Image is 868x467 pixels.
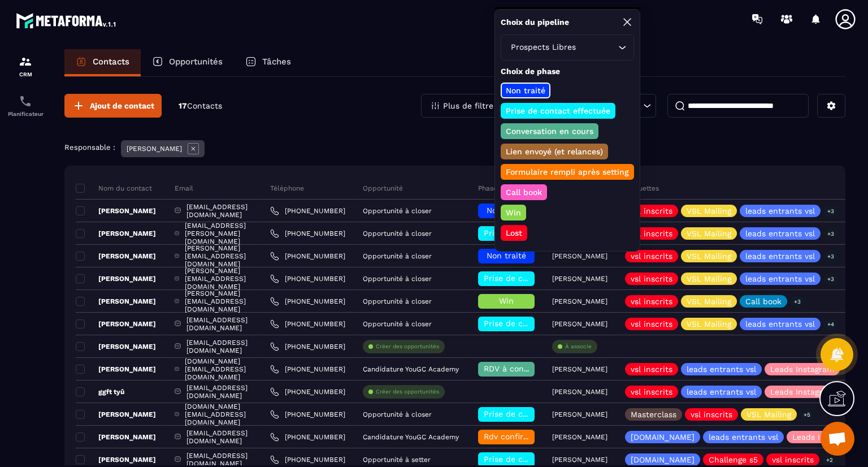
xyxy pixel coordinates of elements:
p: [PERSON_NAME] [76,455,156,464]
a: [PHONE_NUMBER] [270,319,345,328]
p: Opportunité à closer [363,297,432,305]
p: [PERSON_NAME] [76,365,156,374]
p: VSL Mailing [687,230,731,237]
span: Prise de contact effectuée [484,228,588,237]
p: [PERSON_NAME] [76,252,156,261]
p: +3 [790,296,805,308]
p: vsl inscrits [631,320,672,328]
span: Rdv confirmé ✅ [484,432,548,441]
p: Étiquettes [625,184,659,193]
p: VSL Mailing [687,207,731,215]
p: [PERSON_NAME] [76,274,156,283]
p: vsl inscrits [691,410,732,418]
p: CRM [3,71,48,77]
p: vsl inscrits [631,388,672,396]
p: Nom du contact [76,184,152,193]
p: +3 [823,250,838,262]
p: VSL Mailing [687,297,731,305]
p: [PERSON_NAME] [127,145,182,153]
div: Search for option [501,34,634,60]
button: Ajout de contact [64,94,162,118]
p: [PERSON_NAME] [552,320,607,328]
p: Planificateur [3,111,48,117]
p: leads entrants vsl [687,365,756,373]
p: [PERSON_NAME] [552,297,607,305]
img: scheduler [19,94,32,108]
p: Candidature YouGC Academy [363,433,459,441]
p: Contacts [93,57,129,67]
span: Prospects Libres [508,41,578,54]
p: VSL Mailing [687,275,731,283]
p: Lien envoyé (et relances) [504,146,605,157]
input: Search for option [578,41,615,54]
p: [PERSON_NAME] [76,342,156,351]
span: Prise de contact effectuée [484,274,588,283]
p: Phase [478,184,497,193]
a: [PHONE_NUMBER] [270,455,345,464]
p: leads entrants vsl [745,230,815,237]
p: vsl inscrits [631,252,672,260]
p: [PERSON_NAME] [552,365,607,373]
p: Téléphone [270,184,304,193]
a: [PHONE_NUMBER] [270,297,345,306]
p: Opportunité à closer [363,230,432,237]
p: Conversation en cours [504,126,595,137]
p: leads entrants vsl [745,252,815,260]
p: Opportunité à closer [363,275,432,283]
p: +4 [823,318,838,330]
p: [PERSON_NAME] [552,410,607,418]
a: schedulerschedulerPlanificateur [3,86,48,126]
a: Ouvrir le chat [821,422,854,456]
a: [PHONE_NUMBER] [270,433,345,442]
p: Non traité [504,85,547,96]
img: formation [19,55,32,68]
a: [PHONE_NUMBER] [270,410,345,419]
p: Leads Instagram [770,365,834,373]
p: +3 [823,273,838,285]
p: Leads Instagram [792,433,856,441]
p: Choix de phase [501,66,634,77]
p: Lost [504,227,524,239]
p: Plus de filtre [443,102,493,110]
p: Challenge s5 [709,456,758,464]
p: Opportunité à closer [363,320,432,328]
p: [PERSON_NAME] [552,433,607,441]
span: Ajout de contact [90,100,154,111]
p: leads entrants vsl [745,207,815,215]
p: Créer des opportunités [376,388,439,396]
p: Candidature YouGC Academy [363,365,459,373]
p: vsl inscrits [631,230,672,237]
span: RDV à confimer ❓ [484,364,557,373]
span: Contacts [187,101,222,110]
p: Leads Instagram [770,388,834,396]
span: Prise de contact effectuée [484,319,588,328]
p: Prise de contact effectuée [504,105,612,116]
p: [PERSON_NAME] [76,297,156,306]
p: ggft tyû [76,387,124,396]
p: Call book [504,187,544,198]
p: vsl inscrits [631,207,672,215]
p: +2 [822,454,837,466]
p: Masterclass [631,410,676,418]
a: [PHONE_NUMBER] [270,229,345,238]
p: Formulaire rempli après setting [504,166,631,178]
p: Opportunité à setter [363,456,431,464]
p: [PERSON_NAME] [76,433,156,442]
p: +3 [823,228,838,240]
p: Win [504,207,523,218]
a: Contacts [64,49,141,76]
p: leads entrants vsl [687,388,756,396]
p: leads entrants vsl [745,275,815,283]
p: vsl inscrits [772,456,814,464]
p: vsl inscrits [631,275,672,283]
p: Opportunité à closer [363,207,432,215]
p: [PERSON_NAME] [552,252,607,260]
a: Tâches [234,49,302,76]
a: [PHONE_NUMBER] [270,365,345,374]
p: vsl inscrits [631,297,672,305]
p: [PERSON_NAME] [76,319,156,328]
span: Non traité [487,251,526,260]
p: Créer des opportunités [376,343,439,351]
p: [DOMAIN_NAME] [631,433,695,441]
p: [PERSON_NAME] [76,206,156,215]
